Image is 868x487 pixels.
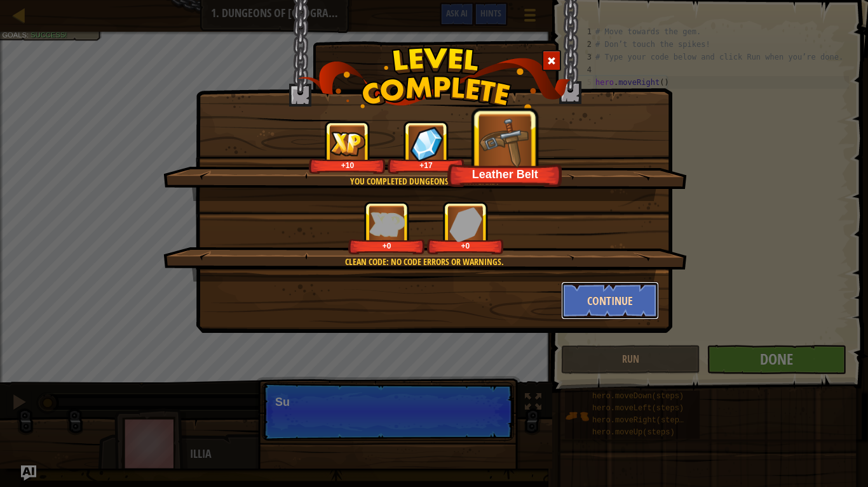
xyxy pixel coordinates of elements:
img: portrait.png [479,115,532,168]
div: +0 [351,241,423,250]
div: +0 [430,241,501,250]
div: Clean code: no code errors or warnings. [224,256,625,268]
div: +10 [311,160,383,170]
img: level_complete.png [298,47,571,111]
img: reward_icon_xp.png [330,131,365,156]
div: You completed Dungeons of Kithgard! [224,175,625,188]
div: Leather Belt [451,167,559,181]
div: +17 [390,160,462,170]
button: Continue [561,282,660,320]
img: reward_icon_xp.png [369,212,405,237]
img: reward_icon_gems.png [410,126,443,161]
img: reward_icon_gems.png [449,207,482,242]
